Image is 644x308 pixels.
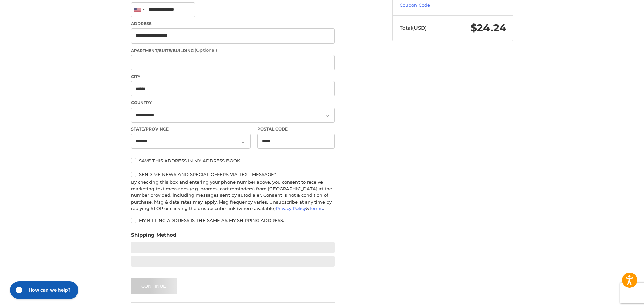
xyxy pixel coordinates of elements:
span: Total (USD) [400,25,427,31]
label: Save this address in my address book. [131,158,335,163]
label: Send me news and special offers via text message* [131,172,335,177]
a: Coupon Code [400,2,430,8]
small: (Optional) [195,47,217,53]
span: $24.24 [471,22,506,34]
label: My billing address is the same as my shipping address. [131,218,335,223]
label: Postal Code [257,126,335,132]
legend: Shipping Method [131,231,176,242]
a: Privacy Policy [276,206,306,211]
div: United States: +1 [131,3,147,17]
a: Terms [309,206,323,211]
label: City [131,74,335,80]
iframe: Gorgias live chat messenger [7,279,80,301]
div: By checking this box and entering your phone number above, you consent to receive marketing text ... [131,179,335,212]
label: Apartment/Suite/Building [131,47,335,54]
label: State/Province [131,126,251,132]
button: Continue [131,278,177,294]
label: Address [131,21,335,27]
label: Country [131,100,335,106]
